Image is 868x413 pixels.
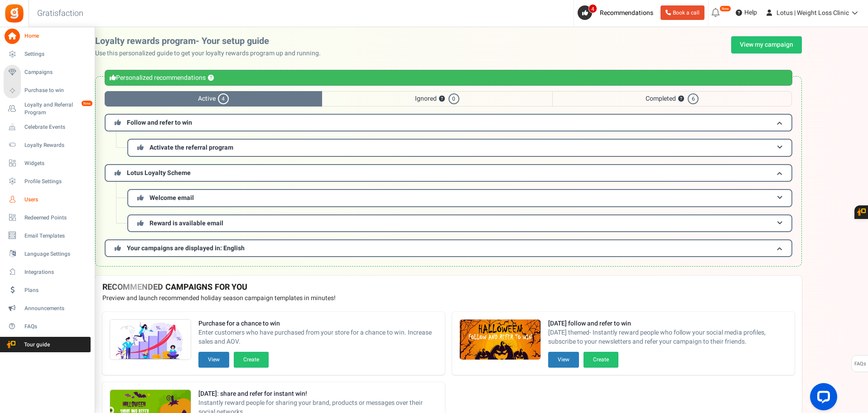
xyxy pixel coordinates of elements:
[4,341,68,349] span: Tour guide
[4,319,91,334] a: FAQs
[600,8,653,18] span: Recommendations
[24,178,88,185] span: Profile Settings
[4,228,91,243] a: Email Templates
[24,250,88,258] span: Language Settings
[198,328,438,346] span: Enter customers who have purchased from your store for a chance to win. Increase sales and AOV.
[4,83,91,98] a: Purchase to win
[578,5,657,20] a: 4 Recommendations
[110,320,191,360] img: Recommended Campaigns
[548,328,787,346] span: [DATE] themed- Instantly reward people who follow your social media profiles, subscribe to your n...
[24,323,88,330] span: FAQs
[24,141,88,149] span: Loyalty Rewards
[24,101,91,117] span: Loyalty and Referral Program
[588,4,597,13] span: 4
[322,91,552,107] span: Ignored
[776,8,849,18] span: Lotus | Weight Loss Clinic
[24,232,88,240] span: Email Templates
[24,305,88,312] span: Announcements
[105,70,792,86] div: Personalized recommendations
[95,49,328,58] p: Use this personalized guide to get your loyalty rewards program up and running.
[4,155,91,171] a: Widgets
[4,65,91,80] a: Campaigns
[149,219,223,228] span: Reward is available email
[102,283,795,292] h4: RECOMMENDED CAMPAIGNS FOR YOU
[149,143,233,152] span: Activate the referral program
[208,75,214,81] button: ?
[4,210,91,225] a: Redeemed Points
[4,137,91,153] a: Loyalty Rewards
[24,287,88,294] span: Plans
[661,5,704,20] a: Book a call
[4,119,91,135] a: Celebrate Events
[198,389,438,398] strong: [DATE]: share and refer for instant win!
[4,3,24,24] img: Gratisfaction
[218,93,229,104] span: 4
[24,32,88,40] span: Home
[4,264,91,280] a: Integrations
[24,160,88,167] span: Widgets
[24,123,88,131] span: Celebrate Events
[24,50,88,58] span: Settings
[742,8,757,17] span: Help
[149,193,194,203] span: Welcome email
[102,294,795,303] p: Preview and launch recommended holiday season campaign templates in minutes!
[127,168,191,178] span: Lotus Loyalty Scheme
[548,352,579,368] button: View
[460,320,540,360] img: Recommended Campaigns
[95,36,328,46] h2: Loyalty rewards program- Your setup guide
[439,96,445,102] button: ?
[4,29,91,44] a: Home
[731,36,802,53] a: View my campaign
[4,47,91,62] a: Settings
[4,246,91,262] a: Language Settings
[127,118,192,127] span: Follow and refer to win
[4,192,91,207] a: Users
[24,87,88,94] span: Purchase to win
[234,352,269,368] button: Create
[4,101,91,117] a: Loyalty and Referral Program New
[732,5,761,20] a: Help
[448,93,459,104] span: 0
[548,319,787,328] strong: [DATE] follow and refer to win
[4,174,91,189] a: Profile Settings
[105,91,322,107] span: Active
[688,93,699,104] span: 6
[24,196,88,204] span: Users
[719,5,731,12] em: New
[583,352,618,368] button: Create
[198,319,438,328] strong: Purchase for a chance to win
[198,352,229,368] button: View
[4,282,91,298] a: Plans
[24,268,88,276] span: Integrations
[27,5,93,23] h3: Gratisfaction
[24,68,88,76] span: Campaigns
[24,214,88,222] span: Redeemed Points
[127,243,245,253] span: Your campaigns are displayed in: English
[552,91,792,107] span: Completed
[81,100,93,107] em: New
[678,96,684,102] button: ?
[4,301,91,316] a: Announcements
[854,355,866,373] span: FAQs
